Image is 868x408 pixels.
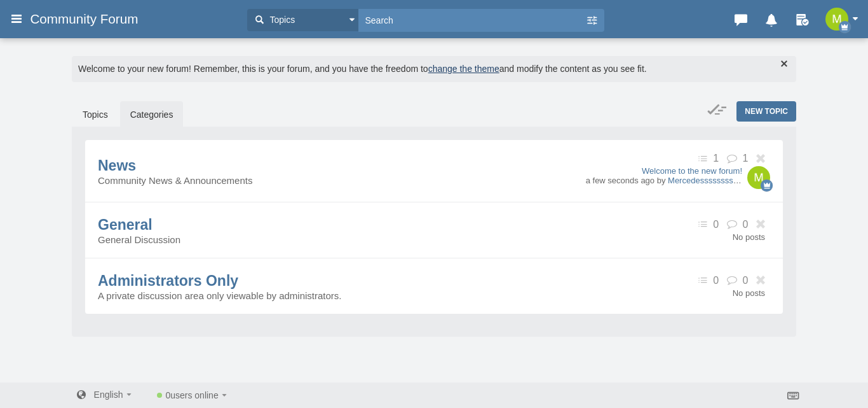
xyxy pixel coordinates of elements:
span: New Topic [745,107,788,116]
span: 0 [743,219,749,230]
a: General [98,216,153,233]
input: Search [358,9,585,31]
span: 1 [743,153,749,164]
span: Topics [266,13,295,27]
a: Topics [72,101,118,128]
a: News [98,157,136,174]
a: New Topic [736,101,796,122]
span: 1 [713,153,719,164]
a: Welcome to the new forum! [586,166,742,176]
a: Categories [120,101,184,128]
button: Topics [247,9,358,31]
a: Administrators Only [98,272,238,289]
img: s7E9OAAAABklEQVQDAMIa7XTHL1PBAAAAAElFTkSuQmCC [825,8,848,31]
div: Welcome to your new forum! Remember, this is your forum, and you have the freedom to and modify t... [72,56,796,82]
img: s7E9OAAAABklEQVQDAMIa7XTHL1PBAAAAAElFTkSuQmCC [747,166,770,189]
a: Community Forum [30,8,241,31]
a: 0 [157,390,226,400]
span: 0 [713,219,719,230]
span: 0 [743,275,749,286]
a: Mercedessssssssssss [668,176,750,185]
time: a few seconds ago [586,176,654,185]
span: Community Forum [30,11,147,27]
span: English [94,390,123,400]
span: 0 [713,275,719,286]
span: users online [170,390,219,400]
a: change the theme [428,64,499,74]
